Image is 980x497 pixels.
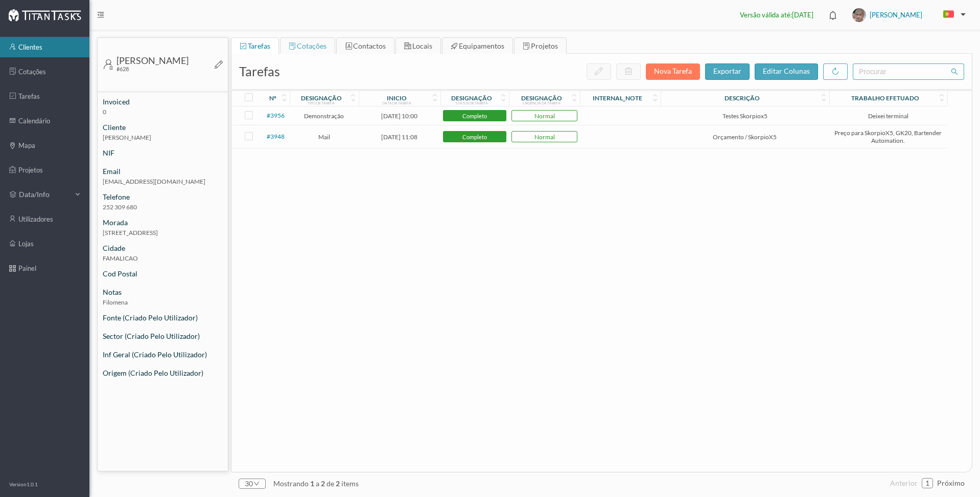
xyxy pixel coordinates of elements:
[98,177,228,191] span: [EMAIL_ADDRESS][DOMAIN_NAME]
[514,112,575,120] span: normal
[334,479,341,488] span: 2
[381,112,417,120] span: [DATE] 10:00
[445,134,505,140] span: completo
[98,312,228,323] div: Fonte (criado pelo utilizador)
[98,287,228,297] div: notas
[755,63,818,80] button: editar colunas
[705,63,750,80] button: exportar
[98,243,228,253] div: cidade
[116,66,129,72] span: #628
[98,228,228,243] span: [STREET_ADDRESS]
[308,101,335,105] div: tipo de tarefa
[935,7,970,23] button: PT
[98,268,228,279] div: cod postal
[318,133,330,141] span: mail
[459,41,504,50] span: equipamentos
[98,133,228,147] span: [PERSON_NAME]
[521,94,562,102] div: designação
[98,217,228,228] div: morada
[98,349,228,360] div: Inf Geral (criado pelo utilizador)
[890,479,918,487] span: anterior
[8,9,81,21] img: Logo
[98,166,228,177] div: email
[98,368,228,378] div: Origem (criado pelo utilizador)
[922,476,932,491] a: 1
[239,63,280,79] span: tarefas
[412,41,432,50] span: locais
[316,479,319,488] span: a
[253,481,260,487] i: icon: down
[451,94,492,102] div: designação
[341,479,359,488] span: items
[267,112,285,119] span: #3956
[445,113,505,119] span: completo
[826,9,839,22] i: icon: bell
[713,67,741,75] span: exportar
[326,479,334,488] span: de
[382,101,411,105] div: data da tarefa
[387,94,407,102] div: inicio
[353,41,386,50] span: contactos
[97,11,104,18] i: icon: menu-fold
[654,67,692,75] span: nova tarefa
[646,63,700,80] button: nova tarefa
[852,8,866,22] img: txTsP8FTIqgEhwJwtkAAAAASUVORK5CYII=
[663,133,827,141] span: Orçamento / SkorpioX5
[832,112,945,120] span: Deixei terminal
[832,129,945,144] span: Preço para SkorpioX5, GK20, Bartender Automation.
[269,94,276,102] div: nº
[514,133,575,141] span: normal
[951,68,958,75] i: icon: search
[273,479,309,488] span: mostrando
[98,107,228,122] span: 0
[523,101,561,105] div: urgência da tarefa
[297,41,326,50] span: cotações
[853,63,964,80] input: procurar
[267,133,285,140] span: #3948
[593,94,642,102] div: internal_note
[725,94,760,102] div: descrição
[98,253,228,268] span: FAMALICAO
[890,475,918,491] li: Página Anterior
[98,147,228,158] div: NIF
[19,189,70,200] span: data/info
[245,476,253,491] div: 30
[98,331,228,341] div: Sector (criado pelo utilizador)
[937,475,965,491] li: Página Seguinte
[304,112,344,120] span: demonstração
[381,133,417,141] span: [DATE] 11:08
[531,41,558,50] span: projetos
[9,481,38,488] p: Version 1.0.1
[116,56,189,65] div: [PERSON_NAME]
[309,479,316,488] span: 1
[98,297,228,312] span: Filomena
[851,94,919,102] div: trabalho efetuado
[937,479,965,487] span: próximo
[248,41,270,50] span: tarefas
[98,202,228,217] span: 252 309 680
[922,478,933,488] li: 1
[663,112,827,120] span: Testes Skorpiox5
[98,96,228,107] div: invoiced
[98,191,228,202] div: telefone
[456,101,488,105] div: status de tarefa
[98,122,228,133] div: cliente
[319,479,326,488] span: 2
[301,94,342,102] div: designação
